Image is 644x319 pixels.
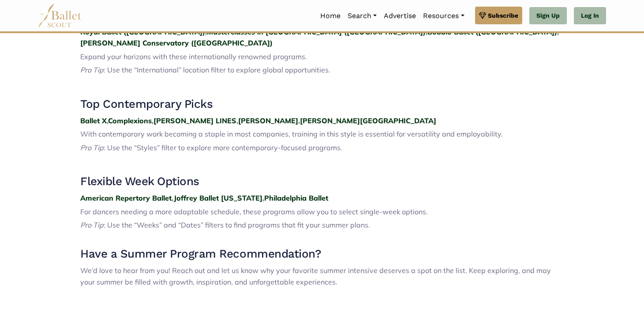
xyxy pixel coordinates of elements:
a: Philadelphia Ballet [264,194,328,202]
strong: , [107,116,108,125]
a: Search [344,7,380,25]
span: : Use the “Styles” filter to explore more contemporary-focused programs. [104,143,342,152]
a: Ballet X [80,116,107,125]
span: : Use the “Weeks” and “Dates” filters to find programs that fit your summer plans. [104,220,370,229]
strong: , [205,27,207,36]
a: Home [317,7,344,25]
h3: Flexible Week Options [80,174,564,189]
strong: , [262,194,264,202]
strong: , [172,194,174,202]
span: With contemporary work becoming a staple in most companies, training in this style is essential f... [80,129,503,138]
a: Resources [419,7,468,25]
strong: , [426,27,427,36]
span: Pro Tip [80,143,104,152]
a: Complexions [108,116,152,125]
a: [PERSON_NAME][GEOGRAPHIC_DATA] [300,116,436,125]
strong: , [152,116,154,125]
a: Sign Up [529,7,567,25]
a: Log In [574,7,606,25]
a: Masterclasses in [GEOGRAPHIC_DATA] ([GEOGRAPHIC_DATA]) [207,27,426,36]
strong: , [236,116,238,125]
a: Joffrey Ballet [US_STATE] [174,194,262,202]
a: [PERSON_NAME] Conservatory ([GEOGRAPHIC_DATA]) [80,38,273,47]
span: : Use the “International” location filter to explore global opportunities. [104,65,330,74]
a: [PERSON_NAME] LINES [154,116,236,125]
a: Royal Ballet ([GEOGRAPHIC_DATA]) [80,27,205,36]
strong: , [557,27,559,36]
a: [PERSON_NAME] [238,116,298,125]
span: Pro Tip [80,220,104,229]
a: American Repertory Ballet [80,194,172,202]
img: gem.svg [479,11,486,20]
h3: Top Contemporary Picks [80,97,564,112]
span: Expand your horizons with these internationally renowned programs. [80,52,307,61]
span: Subscribe [488,11,518,20]
h3: Have a Summer Program Recommendation? [80,247,564,262]
span: Pro Tip [80,65,104,74]
a: Subscribe [475,7,522,24]
a: Bobbio Ballet ([GEOGRAPHIC_DATA]) [427,27,557,36]
span: We’d love to hear from you! Reach out and let us know why your favorite summer intensive deserves... [80,266,551,286]
strong: , [298,116,300,125]
a: Advertise [380,7,419,25]
span: For dancers needing a more adaptable schedule, these programs allow you to select single-week opt... [80,207,428,216]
